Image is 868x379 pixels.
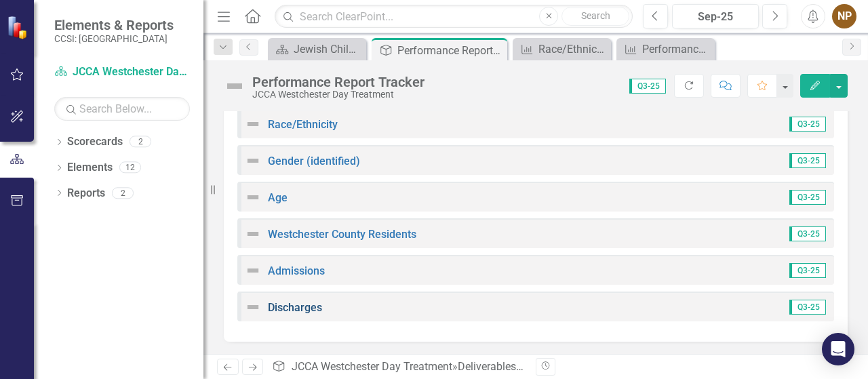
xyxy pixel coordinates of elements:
small: CCSI: [GEOGRAPHIC_DATA] [54,33,174,44]
div: Race/Ethnicity [538,41,608,58]
img: Not Defined [245,153,261,169]
button: Search [561,7,629,26]
img: Not Defined [245,116,261,132]
img: Not Defined [245,299,261,315]
div: Performance Report Tracker [252,75,425,89]
a: Jewish Child Care Association Landing Page [271,41,363,58]
a: Gender (identified) [268,155,360,167]
a: Discharges [268,301,322,314]
img: ClearPoint Strategy [7,16,31,39]
input: Search ClearPoint... [275,5,633,28]
img: Not Defined [245,189,261,205]
a: Deliverables [458,360,524,373]
a: Race/Ethnicity [268,118,338,131]
a: Race/Ethnicity [516,41,608,58]
div: JCCA Westchester Day Treatment [252,89,425,100]
button: Sep-25 [672,4,759,28]
span: Q3-25 [789,190,826,205]
a: Westchester County Residents [268,228,416,241]
div: 12 [119,162,141,174]
div: 2 [130,136,151,148]
div: 2 [112,187,134,199]
span: Q3-25 [789,226,826,241]
div: » » [272,359,526,375]
div: Jewish Child Care Association Landing Page [294,41,363,58]
div: Performance Report Tracker [397,42,504,59]
div: Performance Report [642,41,711,58]
img: Not Defined [245,226,261,242]
span: Q3-25 [789,153,826,168]
a: Reports [67,186,105,201]
button: NP [832,4,856,28]
span: Q3-25 [629,79,666,94]
div: Sep-25 [677,9,754,25]
input: Search Below... [54,97,190,121]
span: Elements & Reports [54,17,174,33]
span: Search [581,10,610,21]
span: Q3-25 [789,117,826,132]
a: Scorecards [67,134,123,150]
div: Open Intercom Messenger [822,333,854,365]
a: JCCA Westchester Day Treatment [54,64,190,80]
a: Age [268,191,288,204]
span: Q3-25 [789,263,826,278]
a: JCCA Westchester Day Treatment [292,360,452,373]
a: Admissions [268,264,325,277]
a: Performance Report [620,41,711,58]
a: Elements [67,160,113,176]
img: Not Defined [224,75,245,97]
img: Not Defined [245,262,261,279]
span: Q3-25 [789,300,826,315]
